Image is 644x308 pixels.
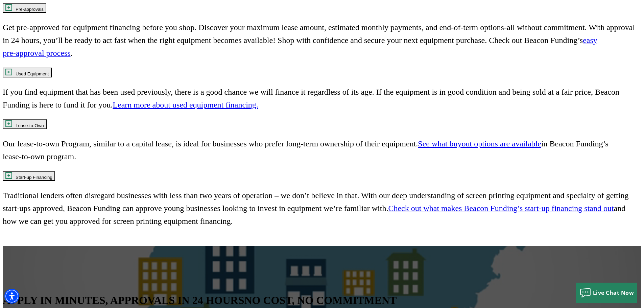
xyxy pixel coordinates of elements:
p: Traditional lenders often disregard businesses with less than two years of operation – we don’t b... [3,189,641,228]
div: Accessibility Menu [4,289,19,304]
img: Expand and Collapse Icon [5,69,12,75]
a: See what buyout options are available - open in a new tab [418,139,541,148]
a: Learn more about used equipment financing. - open in a new tab [113,100,258,109]
img: Expand and Collapse Icon [5,172,12,179]
button: Live Chat Now [576,283,638,303]
span: NO COST, NO COMMITMENT [244,294,397,306]
span: Live Chat Now [593,289,634,297]
p: If you find equipment that has been used previously, there is a good chance we will finance it re... [3,86,641,111]
button: Start-up Financing [3,171,55,181]
button: Used Equipment [3,68,52,77]
button: Lease-to-Own [3,119,47,129]
img: Expand and Collapse Icon [5,4,12,11]
img: Expand and Collapse Icon [5,120,12,127]
p: Get pre‑approved for equipment financing before you shop. Discover your maximum lease amount, est... [3,21,641,60]
p: Our lease‑to‑own Program, similar to a capital lease, is ideal for businesses who prefer long‑ter... [3,137,641,163]
h1: APPLY IN MINUTES, APPROVALS IN 24 HOURS [3,294,641,307]
a: Check out what makes Beacon Funding’s start‑up financing stand out - open in a new tab [388,204,614,213]
button: Pre-approvals [3,3,46,13]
